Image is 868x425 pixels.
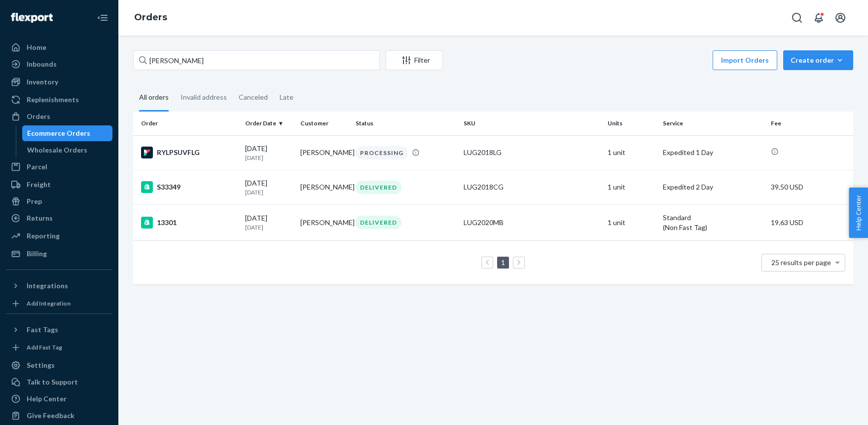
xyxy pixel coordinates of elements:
button: Help Center [849,188,868,238]
td: 39,50 USD [767,170,853,204]
div: Billing [27,249,47,259]
a: Wholesale Orders [22,142,113,158]
div: Fast Tags [27,325,58,335]
div: Create order [791,55,846,65]
a: Inbounds [6,56,112,72]
div: Home [27,42,46,52]
div: LUG2018CG [464,182,600,192]
a: Add Integration [6,298,112,309]
a: Orders [6,109,112,124]
div: RYLPSUVFLG [141,147,237,158]
div: 13301 [141,217,237,229]
a: Parcel [6,159,112,175]
div: Late [280,84,293,110]
div: Invalid address [181,84,227,110]
td: [PERSON_NAME] [296,204,352,240]
a: Returns [6,210,112,226]
div: [DATE] [245,144,292,162]
td: 1 unit [604,204,659,240]
ol: breadcrumbs [126,3,175,32]
th: Service [659,112,767,135]
a: Inventory [6,74,112,90]
div: Parcel [27,162,47,172]
div: Customer [300,119,348,127]
div: Add Fast Tag [27,343,62,351]
p: [DATE] [245,223,292,232]
p: Expedited 1 Day [663,148,763,157]
button: Give Feedback [6,408,112,424]
div: DELIVERED [356,216,401,229]
div: LUG2018LG [464,148,600,157]
th: SKU [460,112,604,135]
div: Settings [27,360,55,370]
div: [DATE] [245,178,292,196]
div: Returns [27,213,53,223]
button: Integrations [6,278,112,294]
img: Flexport logo [11,13,53,23]
div: Replenishments [27,95,79,105]
a: Ecommerce Orders [22,125,113,141]
button: Open account menu [831,8,850,28]
th: Order [133,112,241,135]
a: Prep [6,193,112,209]
button: Import Orders [713,50,777,70]
p: Expedited 2 Day [663,182,763,192]
div: Wholesale Orders [27,145,87,155]
a: Page 1 is your current page [499,258,507,267]
p: [DATE] [245,188,292,196]
button: Fast Tags [6,322,112,338]
div: All orders [139,84,169,112]
div: Add Integration [27,299,71,308]
p: Standard [663,213,763,223]
button: Close Navigation [93,8,112,28]
div: Inventory [27,77,58,87]
div: Prep [27,196,42,206]
button: Filter [386,50,443,70]
div: Help Center [27,394,67,404]
td: 19,63 USD [767,204,853,240]
div: Filter [386,55,442,65]
div: Orders [27,112,50,121]
a: Replenishments [6,92,112,108]
a: Freight [6,177,112,193]
th: Status [352,112,460,135]
input: Search orders [133,50,380,70]
button: Open Search Box [787,8,807,28]
a: Add Fast Tag [6,342,112,353]
td: [PERSON_NAME] [296,170,352,204]
a: Home [6,39,112,55]
td: 1 unit [604,135,659,170]
div: Talk to Support [27,377,78,387]
a: Reporting [6,228,112,244]
div: Ecommerce Orders [27,128,90,138]
td: [PERSON_NAME] [296,135,352,170]
p: [DATE] [245,154,292,162]
div: Reporting [27,231,60,241]
div: Integrations [27,281,68,291]
span: 25 results per page [771,258,831,267]
a: Settings [6,357,112,373]
div: Inbounds [27,59,57,69]
div: (Non Fast Tag) [663,223,763,232]
div: Canceled [239,84,268,110]
div: S33349 [141,181,237,193]
div: LUG2020MB [464,218,600,228]
a: Talk to Support [6,374,112,390]
div: [DATE] [245,213,292,232]
th: Units [604,112,659,135]
div: Freight [27,180,51,190]
button: Open notifications [809,8,829,28]
div: PROCESSING [356,146,408,159]
a: Help Center [6,391,112,407]
div: DELIVERED [356,181,401,194]
a: Billing [6,246,112,262]
div: Give Feedback [27,411,74,421]
th: Fee [767,112,853,135]
a: Orders [134,12,167,23]
button: Create order [783,50,853,70]
th: Order Date [241,112,296,135]
td: 1 unit [604,170,659,204]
